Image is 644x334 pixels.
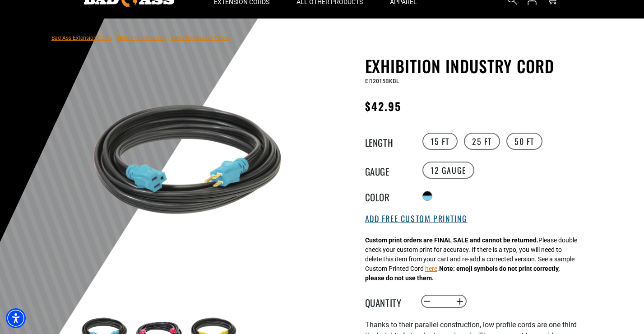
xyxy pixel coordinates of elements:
[51,32,230,43] nav: breadcrumbs
[464,133,500,150] label: 25 FT
[365,135,410,147] legend: Length
[365,296,410,307] label: Quantity
[365,214,468,224] button: Add Free Custom Printing
[78,58,296,276] img: black teal
[114,35,116,41] span: ›
[118,35,166,41] a: Return to Collection
[506,133,542,150] label: 50 FT
[422,133,458,150] label: 15 FT
[365,265,560,282] strong: Note: emoji symbols do not print correctly, please do not use them.
[365,56,586,75] h1: Exhibition Industry Cord
[365,78,399,84] span: EI12015BKBL
[422,162,474,179] label: 12 Gauge
[365,164,410,176] legend: Gauge
[171,35,230,41] span: Exhibition Industry Cord
[6,308,26,328] div: Accessibility Menu
[167,35,169,41] span: ›
[365,236,577,283] div: Please double check your custom print for accuracy. If there is a typo, you will need to delete t...
[365,190,410,202] legend: Color
[425,264,437,274] button: here
[365,237,538,244] strong: Custom print orders are FINAL SALE and cannot be returned.
[51,35,112,41] a: Bad Ass Extension Cords
[365,98,401,114] span: $42.95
